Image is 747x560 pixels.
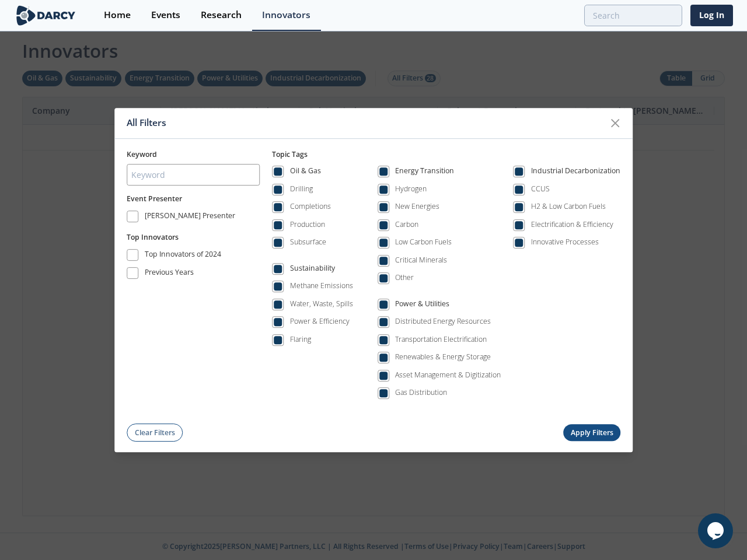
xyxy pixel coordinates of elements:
[531,237,599,248] div: Innovative Processes
[290,281,353,292] div: Methane Emissions
[690,5,733,26] a: Log In
[145,249,221,263] div: Top Innovators of 2024
[14,5,78,26] img: logo-wide.svg
[395,237,452,248] div: Low Carbon Fuels
[127,194,182,204] button: Event Presenter
[201,10,242,20] div: Research
[127,164,260,185] input: Keyword
[290,184,313,194] div: Drilling
[395,317,491,327] div: Distributed Energy Resources
[395,202,439,212] div: New Energies
[395,273,414,283] div: Other
[395,219,418,230] div: Carbon
[531,219,613,230] div: Electrification & Efficiency
[127,424,183,442] button: Clear Filters
[395,184,427,194] div: Hydrogen
[290,166,321,180] div: Oil & Gas
[127,232,179,242] span: Top Innovators
[395,352,491,363] div: Renewables & Energy Storage
[395,255,447,265] div: Critical Minerals
[151,10,180,20] div: Events
[145,267,194,281] div: Previous Years
[290,237,326,248] div: Subsurface
[531,166,620,180] div: Industrial Decarbonization
[127,232,179,243] button: Top Innovators
[127,149,157,159] span: Keyword
[127,194,182,204] span: Event Presenter
[104,10,131,20] div: Home
[145,211,235,225] div: [PERSON_NAME] Presenter
[395,388,447,398] div: Gas Distribution
[262,10,310,20] div: Innovators
[698,513,735,548] iframe: chat widget
[395,166,454,180] div: Energy Transition
[127,112,604,134] div: All Filters
[290,202,331,212] div: Completions
[584,5,682,26] input: Advanced Search
[290,299,353,309] div: Water, Waste, Spills
[531,202,606,212] div: H2 & Low Carbon Fuels
[290,317,350,327] div: Power & Efficiency
[290,263,335,277] div: Sustainability
[290,219,325,230] div: Production
[395,370,501,380] div: Asset Management & Digitization
[290,334,311,345] div: Flaring
[395,334,487,345] div: Transportation Electrification
[272,149,308,159] span: Topic Tags
[563,425,620,442] button: Apply Filters
[531,184,550,194] div: CCUS
[395,299,449,313] div: Power & Utilities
